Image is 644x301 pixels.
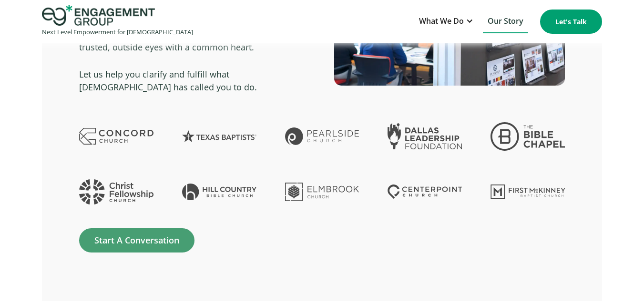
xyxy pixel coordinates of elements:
div: What We Do [414,10,478,33]
a: Let's Talk [540,10,602,34]
img: Logo for Hill Country Bible Church [182,184,256,200]
p: Let us help you clarify and fulfill what [DEMOGRAPHIC_DATA] has called you to do. [79,68,310,94]
img: Logo for The Bible Chapel [491,122,565,151]
img: Logo for Dallas Leadership Foundation [388,123,462,149]
div: What We Do [419,15,464,28]
a: Our Story [483,10,528,33]
div: Next Level Empowerment for [DEMOGRAPHIC_DATA] [42,26,193,39]
a: Start A Conversation [79,228,194,252]
img: Logo for Elmbrook Church [285,183,359,201]
img: Logo for First McKinney Baptist Church [491,184,565,199]
a: home [42,5,193,39]
img: Logo for Concord Church [79,128,153,145]
img: Logo for Christ Fellowship Church [79,179,153,205]
img: Texas Baptists logo [182,130,256,142]
img: Pearlside Church Logo in Honolulu, Hawaii [285,127,359,145]
img: Engagement Group Logo Icon [42,5,155,26]
img: Logo for Centerpoint Church [388,184,462,199]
